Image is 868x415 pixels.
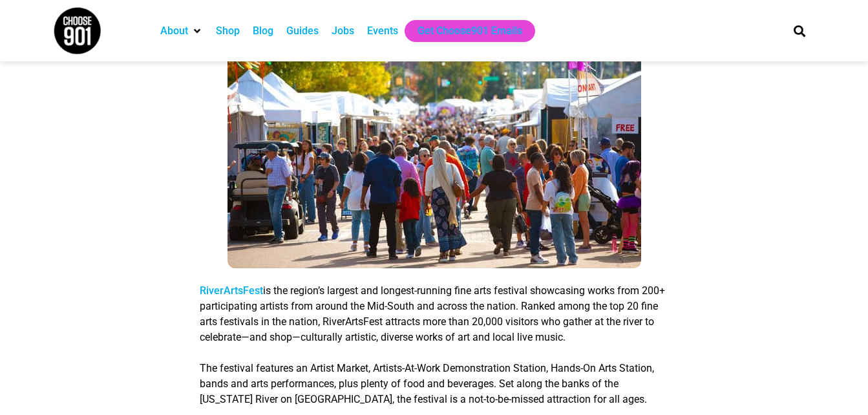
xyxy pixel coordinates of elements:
a: Shop [216,23,240,39]
p: The festival features an Artist Market, Artists-At-Work Demonstration Station, Hands-On Arts Stat... [200,361,669,407]
a: Get Choose901 Emails [418,23,522,39]
div: Search [789,20,810,41]
div: About [154,20,209,42]
a: Blog [253,23,273,39]
a: Jobs [332,23,354,39]
p: is the region’s largest and longest-running fine arts festival showcasing works from 200+ partici... [200,283,669,345]
a: Guides [286,23,319,39]
a: About [160,23,188,39]
a: RiverArtsFest [200,284,263,297]
a: Events [367,23,398,39]
nav: Main nav [154,20,772,42]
